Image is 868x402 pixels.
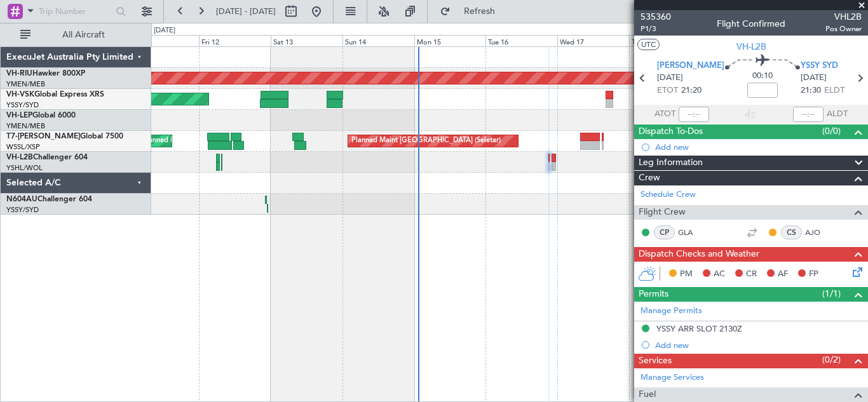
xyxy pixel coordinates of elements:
[639,287,668,302] span: Permits
[6,163,43,173] a: YSHL/WOL
[485,35,557,46] div: Tue 16
[822,287,841,300] span: (1/1)
[453,7,506,16] span: Refresh
[657,60,724,72] span: [PERSON_NAME]
[681,84,702,97] span: 21:20
[6,100,39,110] a: YSSY/SYD
[678,227,707,238] a: GLA
[6,91,34,98] span: VH-VSK
[657,84,678,97] span: ETOT
[6,154,88,161] a: VH-L2BChallenger 604
[271,35,342,46] div: Sat 13
[825,10,862,23] span: VHL2B
[6,112,76,119] a: VH-LEPGlobal 6000
[680,268,693,281] span: PM
[641,372,704,384] a: Manage Services
[639,387,656,402] span: Fuel
[216,6,276,17] span: [DATE] - [DATE]
[6,70,32,77] span: VH-RIU
[414,35,486,46] div: Mon 15
[637,39,660,50] button: UTC
[827,108,848,121] span: ALDT
[6,70,85,77] a: VH-RIUHawker 800XP
[351,131,501,151] div: Planned Maint [GEOGRAPHIC_DATA] (Seletar)
[656,323,742,334] div: YSSY ARR SLOT 2130Z
[6,133,80,140] span: T7-[PERSON_NAME]
[781,225,802,239] div: CS
[752,70,773,83] span: 00:10
[655,340,862,351] div: Add new
[6,154,33,161] span: VH-L2B
[746,268,757,281] span: CR
[6,112,32,119] span: VH-LEP
[639,124,703,139] span: Dispatch To-Dos
[824,84,844,97] span: ELDT
[6,196,37,203] span: N604AU
[822,353,841,366] span: (0/2)
[679,107,709,122] input: --:--
[6,91,104,98] a: VH-VSKGlobal Express XRS
[801,72,827,84] span: [DATE]
[639,156,703,170] span: Leg Information
[14,25,138,45] button: All Aircraft
[654,225,675,239] div: CP
[801,60,838,72] span: YSSY SYD
[639,247,759,262] span: Dispatch Checks and Weather
[809,268,818,281] span: FP
[641,10,671,23] span: 535360
[557,35,629,46] div: Wed 17
[654,108,675,121] span: ATOT
[6,142,40,152] a: WSSL/XSP
[639,354,672,368] span: Services
[199,35,271,46] div: Fri 12
[801,84,821,97] span: 21:30
[714,268,725,281] span: AC
[778,268,788,281] span: AF
[639,205,686,220] span: Flight Crew
[6,79,45,89] a: YMEN/MEB
[805,227,834,238] a: AJO
[639,171,660,185] span: Crew
[717,17,785,30] div: Flight Confirmed
[822,124,841,138] span: (0/0)
[6,196,92,203] a: N604AUChallenger 604
[154,25,175,36] div: [DATE]
[641,189,696,201] a: Schedule Crew
[434,1,510,22] button: Refresh
[657,72,683,84] span: [DATE]
[128,35,200,46] div: Thu 11
[33,30,134,39] span: All Aircraft
[629,35,701,46] div: Thu 18
[655,142,862,152] div: Add new
[342,35,414,46] div: Sun 14
[6,121,45,131] a: YMEN/MEB
[825,23,862,34] span: Pos Owner
[736,40,766,53] span: VH-L2B
[6,205,39,215] a: YSSY/SYD
[39,2,112,21] input: Trip Number
[6,133,123,140] a: T7-[PERSON_NAME]Global 7500
[641,23,671,34] span: P1/3
[641,305,702,318] a: Manage Permits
